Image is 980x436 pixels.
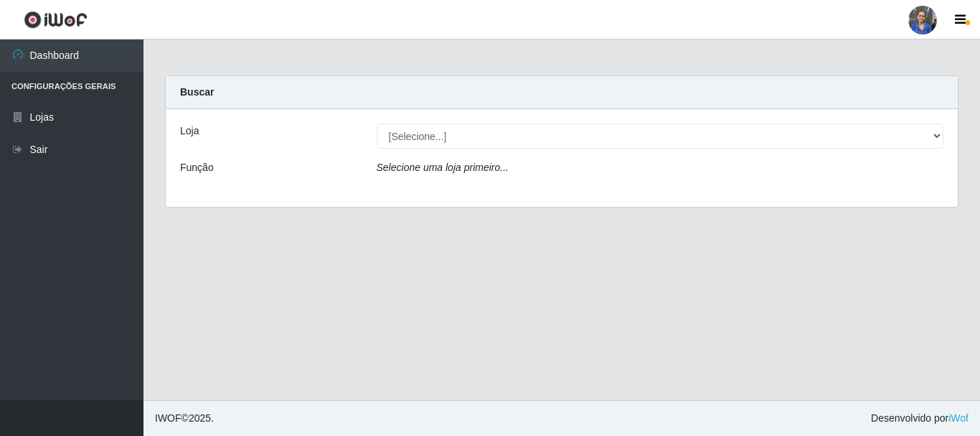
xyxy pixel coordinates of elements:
[24,11,88,29] img: CoreUI Logo
[377,162,509,173] i: Selecione uma loja primeiro...
[180,124,199,139] label: Loja
[180,86,214,98] strong: Buscar
[871,411,969,426] span: Desenvolvido por
[948,412,969,424] a: iWof
[155,412,182,424] span: IWOF
[155,411,214,426] span: © 2025 .
[180,160,214,175] label: Função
